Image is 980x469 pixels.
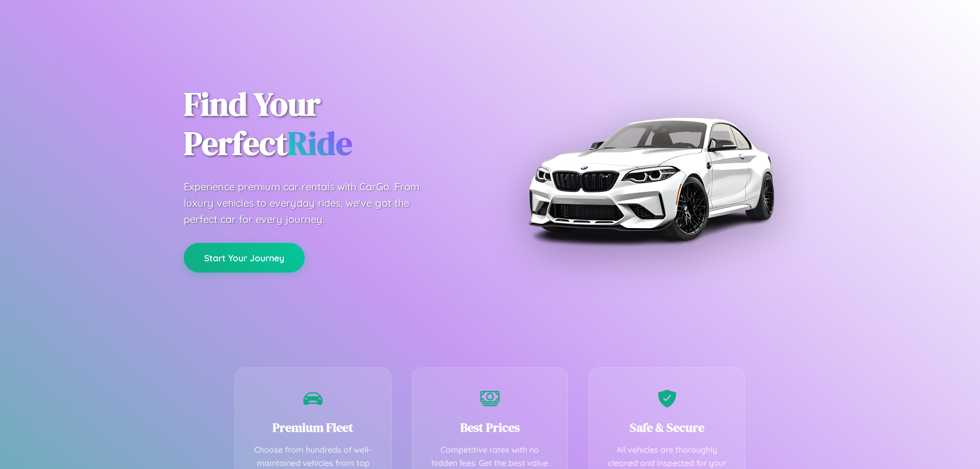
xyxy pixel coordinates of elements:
[251,419,376,436] h3: Premium Fleet
[184,243,305,273] button: Start Your Journey
[184,179,439,228] p: Experience premium car rentals with CarGo. From luxury vehicles to everyday rides, we've got the ...
[287,121,352,165] span: Ride
[428,419,553,436] h3: Best Prices
[184,85,475,163] h1: Find Your Perfect
[523,51,778,306] img: Premium BMW car rental vehicle
[604,419,729,436] h3: Safe & Secure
